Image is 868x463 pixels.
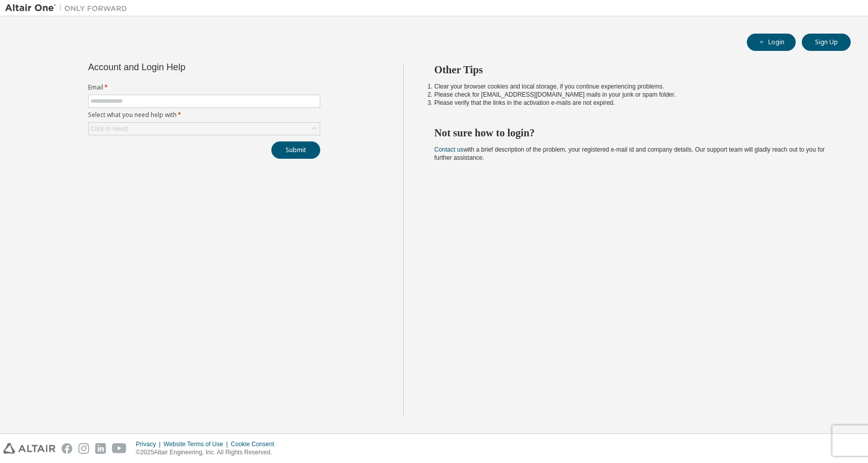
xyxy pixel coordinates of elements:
div: Privacy [136,440,163,448]
li: Please verify that the links in the activation e-mails are not expired. [434,99,832,107]
img: instagram.svg [78,443,89,454]
a: Contact us [434,146,463,153]
img: youtube.svg [112,443,127,454]
p: © 2025 Altair Engineering, Inc. All Rights Reserved. [136,448,281,457]
img: facebook.svg [62,443,72,454]
div: Cookie Consent [231,440,280,448]
div: Website Terms of Use [163,440,231,448]
span: with a brief description of the problem, your registered e-mail id and company details. Our suppo... [434,146,825,161]
img: altair_logo.svg [3,443,55,454]
h2: Other Tips [434,63,832,76]
label: Email [88,83,320,92]
div: Account and Login Help [88,63,274,71]
button: Submit [271,141,320,159]
li: Please check for [EMAIL_ADDRESS][DOMAIN_NAME] mails in your junk or spam folder. [434,91,832,99]
img: Altair One [5,3,132,13]
button: Login [747,34,796,51]
button: Sign Up [802,34,851,51]
img: linkedin.svg [95,443,106,454]
div: Click to select [89,123,320,135]
h2: Not sure how to login? [434,126,832,139]
li: Clear your browser cookies and local storage, if you continue experiencing problems. [434,82,832,91]
label: Select what you need help with [88,111,320,119]
div: Click to select [91,125,128,133]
